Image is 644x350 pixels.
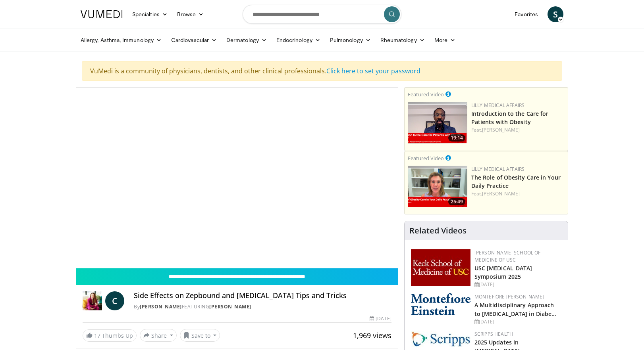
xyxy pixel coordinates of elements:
div: [DATE] [474,318,561,325]
a: Scripps Health [474,331,513,337]
a: Lilly Medical Affairs [471,102,525,109]
img: Dr. Carolynn Francavilla [83,291,102,310]
h4: Related Videos [409,226,467,235]
a: A Multidisciplinary Approach to [MEDICAL_DATA] in Diabe… [474,301,557,317]
button: Share [140,329,177,342]
a: Lilly Medical Affairs [471,166,525,172]
span: 1,969 views [353,331,391,340]
div: [DATE] [474,281,561,288]
a: Cardiovascular [166,32,222,48]
a: 19:14 [408,102,467,143]
a: [PERSON_NAME] [140,303,182,310]
a: The Role of Obesity Care in Your Daily Practice [471,174,561,189]
div: VuMedi is a community of physicians, dentists, and other clinical professionals. [82,61,562,81]
img: e1208b6b-349f-4914-9dd7-f97803bdbf1d.png.150x105_q85_crop-smart_upscale.png [408,166,467,207]
a: [PERSON_NAME] [482,190,520,197]
a: Pulmonology [325,32,376,48]
a: S [548,6,563,22]
a: Dermatology [222,32,272,48]
div: [DATE] [370,315,391,322]
a: [PERSON_NAME] [482,126,520,133]
a: 25:49 [408,166,467,207]
span: 17 [94,332,100,339]
button: Save to [180,329,220,342]
span: 19:14 [448,134,465,142]
a: Introduction to the Care for Patients with Obesity [471,110,549,126]
img: acc2e291-ced4-4dd5-b17b-d06994da28f3.png.150x105_q85_crop-smart_upscale.png [408,102,467,143]
small: Featured Video [408,155,444,162]
a: Browse [172,6,209,22]
a: 17 Thumbs Up [83,329,137,342]
div: By FEATURING [134,303,391,310]
a: More [430,32,460,48]
a: USC [MEDICAL_DATA] Symposium 2025 [474,264,532,280]
a: Allergy, Asthma, Immunology [76,32,166,48]
div: Feat. [471,190,565,197]
a: Specialties [127,6,172,22]
a: Favorites [510,6,543,22]
img: c9f2b0b7-b02a-4276-a72a-b0cbb4230bc1.jpg.150x105_q85_autocrop_double_scale_upscale_version-0.2.jpg [411,331,470,347]
img: VuMedi Logo [81,10,123,18]
a: Click here to set your password [326,67,420,75]
small: Featured Video [408,91,444,98]
a: [PERSON_NAME] [209,303,251,310]
img: 7b941f1f-d101-407a-8bfa-07bd47db01ba.png.150x105_q85_autocrop_double_scale_upscale_version-0.2.jpg [411,249,470,286]
img: b0142b4c-93a1-4b58-8f91-5265c282693c.png.150x105_q85_autocrop_double_scale_upscale_version-0.2.png [411,293,470,315]
a: Montefiore [PERSON_NAME] [474,293,544,300]
a: Rheumatology [376,32,430,48]
video-js: Video Player [76,88,398,268]
input: Search topics, interventions [243,5,401,24]
span: 25:49 [448,198,465,205]
a: Endocrinology [272,32,325,48]
a: [PERSON_NAME] School of Medicine of USC [474,249,541,263]
a: C [105,291,124,310]
h4: Side Effects on Zepbound and [MEDICAL_DATA] Tips and Tricks [134,291,391,300]
div: Feat. [471,126,565,134]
